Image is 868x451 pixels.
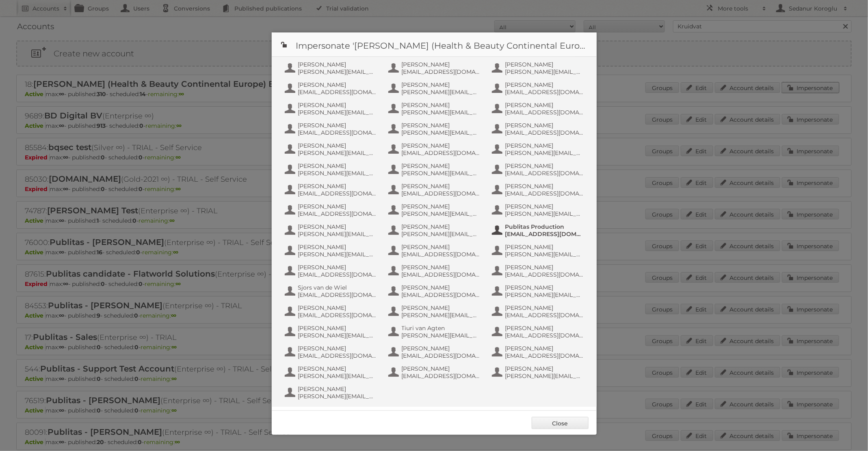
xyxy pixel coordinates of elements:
span: [PERSON_NAME] [402,81,481,88]
span: [PERSON_NAME] [298,81,377,88]
button: [PERSON_NAME] [PERSON_NAME][EMAIL_ADDRESS][DOMAIN_NAME] [284,141,379,157]
span: [PERSON_NAME][EMAIL_ADDRESS][DOMAIN_NAME] [505,68,584,75]
span: [PERSON_NAME] [298,142,377,149]
span: [PERSON_NAME] [505,264,584,271]
span: [PERSON_NAME] [298,345,377,352]
span: [EMAIL_ADDRESS][DOMAIN_NAME] [505,271,584,278]
span: [PERSON_NAME][EMAIL_ADDRESS][DOMAIN_NAME] [298,230,377,238]
button: Sjors van de Wiel [EMAIL_ADDRESS][DOMAIN_NAME] [284,283,379,299]
span: [PERSON_NAME] [298,385,377,393]
button: [PERSON_NAME] [EMAIL_ADDRESS][DOMAIN_NAME] [387,141,483,157]
span: [EMAIL_ADDRESS][DOMAIN_NAME] [505,311,584,319]
button: [PERSON_NAME] [PERSON_NAME][EMAIL_ADDRESS][DOMAIN_NAME] [284,384,379,401]
span: [PERSON_NAME] [505,243,584,251]
span: [EMAIL_ADDRESS][DOMAIN_NAME] [402,291,481,299]
button: [PERSON_NAME] [EMAIL_ADDRESS][DOMAIN_NAME] [491,303,587,320]
span: [PERSON_NAME] [298,122,377,129]
span: [EMAIL_ADDRESS][DOMAIN_NAME] [298,88,377,96]
button: [PERSON_NAME] [PERSON_NAME][EMAIL_ADDRESS][DOMAIN_NAME] [284,364,379,380]
span: [PERSON_NAME] [402,122,481,129]
button: [PERSON_NAME] [EMAIL_ADDRESS][DOMAIN_NAME] [491,80,587,97]
button: [PERSON_NAME] [EMAIL_ADDRESS][DOMAIN_NAME] [284,202,379,218]
span: [PERSON_NAME] [402,365,481,372]
button: [PERSON_NAME] [PERSON_NAME][EMAIL_ADDRESS][DOMAIN_NAME] [491,364,587,380]
button: [PERSON_NAME] [PERSON_NAME][EMAIL_ADDRESS][DOMAIN_NAME] [387,101,483,117]
span: [PERSON_NAME][EMAIL_ADDRESS][DOMAIN_NAME] [402,210,481,217]
button: [PERSON_NAME] [PERSON_NAME][EMAIL_ADDRESS][DOMAIN_NAME] [387,303,483,320]
span: [EMAIL_ADDRESS][DOMAIN_NAME] [505,170,584,177]
span: [EMAIL_ADDRESS][DOMAIN_NAME] [505,352,584,359]
span: [PERSON_NAME][EMAIL_ADDRESS][DOMAIN_NAME] [298,251,377,258]
span: [PERSON_NAME][EMAIL_ADDRESS][DOMAIN_NAME] [298,332,377,339]
span: [EMAIL_ADDRESS][DOMAIN_NAME] [505,129,584,136]
button: [PERSON_NAME] [EMAIL_ADDRESS][DOMAIN_NAME] [491,121,587,137]
span: [PERSON_NAME][EMAIL_ADDRESS][DOMAIN_NAME] [505,372,584,380]
button: Publitas Production [EMAIL_ADDRESS][DOMAIN_NAME] [491,222,587,238]
button: [PERSON_NAME] [PERSON_NAME][EMAIL_ADDRESS][DOMAIN_NAME] [284,324,379,340]
span: [PERSON_NAME][EMAIL_ADDRESS][DOMAIN_NAME] [402,170,481,177]
span: [PERSON_NAME][EMAIL_ADDRESS][DOMAIN_NAME] [298,149,377,157]
span: [PERSON_NAME] [505,324,584,332]
span: [EMAIL_ADDRESS][DOMAIN_NAME] [298,271,377,278]
span: [EMAIL_ADDRESS][DOMAIN_NAME] [402,251,481,258]
button: [PERSON_NAME] [PERSON_NAME][EMAIL_ADDRESS][DOMAIN_NAME] [387,202,483,218]
span: [PERSON_NAME] [298,365,377,372]
span: [PERSON_NAME] [402,101,481,109]
span: [PERSON_NAME] [402,203,481,210]
button: [PERSON_NAME] [EMAIL_ADDRESS][DOMAIN_NAME] [284,121,379,137]
button: [PERSON_NAME] [PERSON_NAME][EMAIL_ADDRESS][DOMAIN_NAME] [491,141,587,157]
span: [PERSON_NAME] [298,203,377,210]
span: [EMAIL_ADDRESS][DOMAIN_NAME] [402,68,481,75]
button: [PERSON_NAME] [PERSON_NAME][EMAIL_ADDRESS][DOMAIN_NAME] [491,283,587,299]
span: [EMAIL_ADDRESS][DOMAIN_NAME] [505,190,584,197]
button: [PERSON_NAME] [EMAIL_ADDRESS][DOMAIN_NAME] [387,283,483,299]
button: [PERSON_NAME] [PERSON_NAME][EMAIL_ADDRESS][DOMAIN_NAME] [491,60,587,76]
span: [PERSON_NAME] [402,345,481,352]
span: [PERSON_NAME] [402,284,481,291]
button: [PERSON_NAME] [EMAIL_ADDRESS][DOMAIN_NAME] [284,80,379,97]
button: [PERSON_NAME] [EMAIL_ADDRESS][DOMAIN_NAME] [387,344,483,360]
button: [PERSON_NAME] [EMAIL_ADDRESS][DOMAIN_NAME] [387,243,483,259]
button: [PERSON_NAME] [PERSON_NAME][EMAIL_ADDRESS][DOMAIN_NAME] [284,243,379,259]
span: [EMAIL_ADDRESS][DOMAIN_NAME] [298,352,377,359]
span: [EMAIL_ADDRESS][DOMAIN_NAME] [402,149,481,157]
span: [EMAIL_ADDRESS][DOMAIN_NAME] [505,109,584,116]
span: [PERSON_NAME] [505,122,584,129]
span: [EMAIL_ADDRESS][DOMAIN_NAME] [505,88,584,96]
span: [PERSON_NAME] [298,264,377,271]
button: [PERSON_NAME] [PERSON_NAME][EMAIL_ADDRESS][DOMAIN_NAME] [284,222,379,238]
span: [EMAIL_ADDRESS][DOMAIN_NAME] [402,271,481,278]
span: [PERSON_NAME][EMAIL_ADDRESS][DOMAIN_NAME] [505,210,584,217]
span: [PERSON_NAME][EMAIL_ADDRESS][DOMAIN_NAME] [402,230,481,238]
span: [PERSON_NAME] [505,284,584,291]
span: [PERSON_NAME] [298,162,377,170]
span: [PERSON_NAME] [505,183,584,190]
button: [PERSON_NAME] [PERSON_NAME][EMAIL_ADDRESS][DOMAIN_NAME] [387,80,483,97]
span: [PERSON_NAME] [505,304,584,311]
span: [PERSON_NAME][EMAIL_ADDRESS][DOMAIN_NAME] [298,170,377,177]
span: Publitas Production [505,223,584,230]
button: [PERSON_NAME] [EMAIL_ADDRESS][DOMAIN_NAME] [387,364,483,380]
span: Tiuri van Agten [402,324,481,332]
span: [PERSON_NAME][EMAIL_ADDRESS][DOMAIN_NAME] [402,332,481,339]
span: [PERSON_NAME] [402,61,481,68]
button: [PERSON_NAME] [PERSON_NAME][EMAIL_ADDRESS][DOMAIN_NAME] [284,101,379,117]
span: [PERSON_NAME] [402,183,481,190]
button: [PERSON_NAME] [EMAIL_ADDRESS][DOMAIN_NAME] [387,60,483,76]
span: [PERSON_NAME] [505,142,584,149]
span: [PERSON_NAME] [298,304,377,311]
button: [PERSON_NAME] [EMAIL_ADDRESS][DOMAIN_NAME] [491,101,587,117]
button: [PERSON_NAME] [EMAIL_ADDRESS][DOMAIN_NAME] [284,263,379,279]
button: [PERSON_NAME] [PERSON_NAME][EMAIL_ADDRESS][DOMAIN_NAME] [491,202,587,218]
button: [PERSON_NAME] [EMAIL_ADDRESS][DOMAIN_NAME] [491,263,587,279]
span: [PERSON_NAME][EMAIL_ADDRESS][DOMAIN_NAME] [298,372,377,380]
button: [PERSON_NAME] [PERSON_NAME][EMAIL_ADDRESS][DOMAIN_NAME] [387,222,483,238]
span: [PERSON_NAME][EMAIL_ADDRESS][DOMAIN_NAME] [505,291,584,299]
span: [PERSON_NAME][EMAIL_ADDRESS][DOMAIN_NAME] [402,88,481,96]
span: [PERSON_NAME] [505,101,584,109]
span: [PERSON_NAME][EMAIL_ADDRESS][DOMAIN_NAME] [402,109,481,116]
span: [PERSON_NAME][EMAIL_ADDRESS][DOMAIN_NAME] [505,149,584,157]
span: [PERSON_NAME][EMAIL_ADDRESS][DOMAIN_NAME] [298,109,377,116]
button: [PERSON_NAME] [EMAIL_ADDRESS][DOMAIN_NAME] [284,303,379,320]
button: [PERSON_NAME] [EMAIL_ADDRESS][DOMAIN_NAME] [491,324,587,340]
